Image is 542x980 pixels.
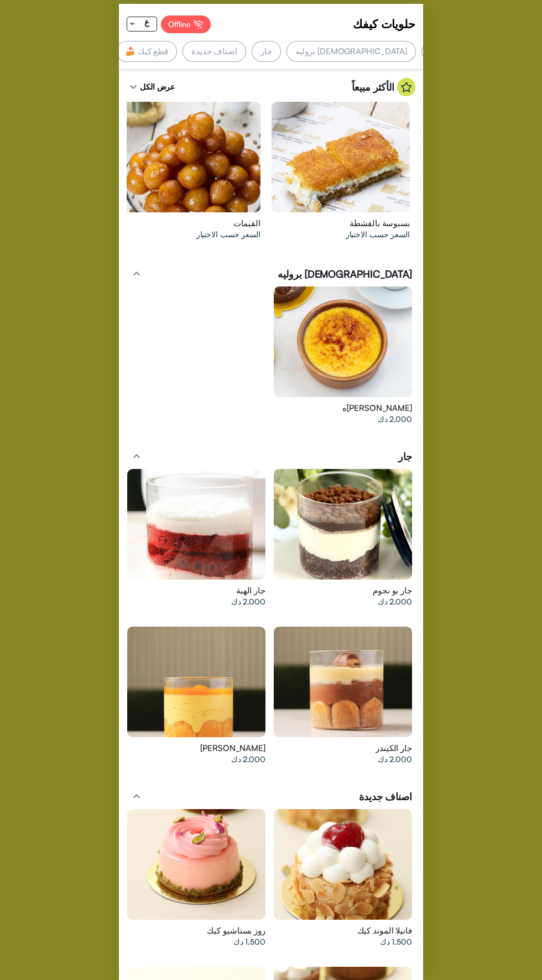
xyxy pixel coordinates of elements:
[127,80,140,93] mat-icon: expand_more
[233,936,265,947] span: 1.500 دك
[350,218,410,229] span: بسبوسة بالقشطة
[231,596,265,607] span: 2.000 دك
[196,229,260,240] span: السعر حسب الاختيار
[144,17,149,27] span: ع
[378,596,412,607] span: 2.000 دك
[236,585,265,596] span: جار الهبة
[183,41,246,62] div: اصناف جديدة
[398,450,412,463] span: جار
[194,20,204,29] img: Offline%20Icon.svg
[130,790,143,803] mat-icon: expand_less
[231,754,265,765] span: 2.000 دك
[346,229,410,240] span: السعر حسب الاختيار
[353,15,415,32] span: حلويات كيفك
[127,78,175,96] div: عرض الكل
[130,450,143,463] mat-icon: expand_less
[357,925,412,936] span: فانيلا الموند كيك
[421,41,476,62] div: الأكثر مبيعاً
[130,267,143,280] mat-icon: expand_less
[233,218,260,229] span: القيمات
[342,403,412,414] span: [PERSON_NAME]ه
[207,925,265,936] span: روز بستاشيو كيك
[278,267,412,281] span: [DEMOGRAPHIC_DATA] بروليه
[376,743,412,754] span: جار الكيندر
[380,936,412,947] span: 1.500 دك
[378,414,412,425] span: 2.000 دك
[352,78,415,96] div: الأكثر مبيعاً
[378,754,412,765] span: 2.000 دك
[359,790,412,804] span: اصناف جديدة
[252,41,281,62] div: جار
[161,15,211,33] div: Offline
[116,41,177,62] div: قطع كيك 🍰
[200,743,265,754] span: [PERSON_NAME]
[397,78,415,96] img: star%20in%20circle.svg
[373,585,412,596] span: جار بو نجوم
[286,41,416,62] div: [DEMOGRAPHIC_DATA] بروليه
